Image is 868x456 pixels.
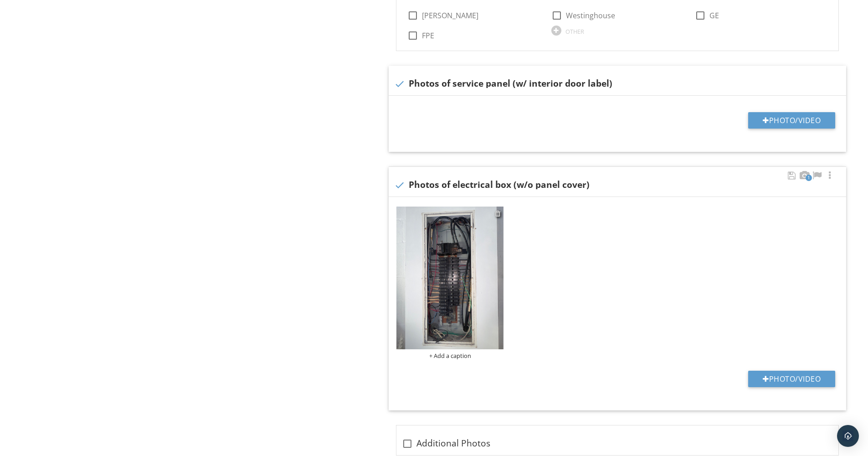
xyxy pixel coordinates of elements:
div: Open Intercom Messenger [837,425,859,447]
label: Westinghouse [566,11,615,20]
label: [PERSON_NAME] [422,11,478,20]
span: 1 [806,175,812,181]
img: data [396,207,503,349]
div: OTHER [565,28,584,35]
div: + Add a caption [396,352,503,359]
button: Photo/Video [748,371,835,387]
label: GE [709,11,719,20]
button: Photo/Video [748,112,835,129]
label: FPE [422,31,434,40]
